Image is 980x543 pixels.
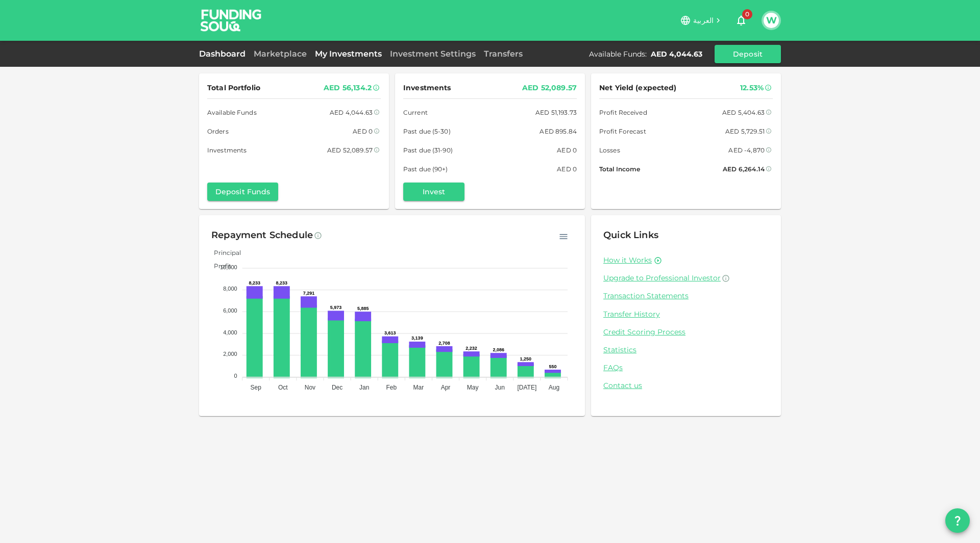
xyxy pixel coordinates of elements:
span: Profit Received [599,107,647,118]
tspan: Feb [386,384,397,391]
div: AED 52,089.57 [327,145,373,156]
span: Losses [599,145,620,156]
button: Deposit Funds [207,183,278,201]
span: 0 [742,9,752,19]
span: Past due (31-90) [403,145,453,156]
div: AED 895.84 [540,126,577,137]
a: Dashboard [199,49,250,59]
tspan: May [467,384,479,391]
span: Total Income [599,164,640,174]
tspan: Sep [251,384,262,391]
tspan: 8,000 [223,286,237,292]
a: FAQs [603,363,769,373]
span: Quick Links [603,229,658,241]
button: Invest [403,183,464,201]
span: Past due (90+) [403,164,448,174]
tspan: Nov [305,384,315,391]
span: Past due (5-30) [403,126,451,137]
div: AED 0 [353,126,373,137]
button: question [945,508,970,533]
tspan: Apr [441,384,451,391]
div: AED 51,193.73 [535,107,577,118]
tspan: 10,000 [220,264,237,270]
span: Net Yield (expected) [599,82,677,94]
span: Upgrade to Professional Investor [603,273,721,282]
tspan: 0 [234,373,237,379]
div: AED 0 [557,145,577,156]
a: How it Works [603,255,652,265]
a: Investment Settings [386,49,480,59]
div: 12.53% [740,82,764,94]
div: AED 4,044.63 [651,49,702,59]
a: My Investments [311,49,386,59]
span: Total Portfolio [207,82,260,94]
button: Deposit [715,45,781,63]
tspan: Mar [413,384,424,391]
span: Profit [206,262,231,270]
tspan: Aug [549,384,559,391]
div: Repayment Schedule [211,227,313,244]
div: AED 56,134.2 [324,82,372,94]
a: Upgrade to Professional Investor [603,273,769,283]
div: AED 4,044.63 [330,107,373,118]
tspan: Dec [332,384,342,391]
span: Orders [207,126,229,137]
tspan: 6,000 [223,307,237,314]
span: العربية [693,16,714,25]
button: 0 [731,10,751,31]
div: Available Funds : [589,49,647,59]
tspan: Oct [278,384,288,391]
a: Credit Scoring Process [603,327,769,337]
span: Profit Forecast [599,126,646,137]
span: Current [403,107,428,118]
div: AED -4,870 [728,145,765,156]
div: AED 5,404.63 [722,107,765,118]
a: Transaction Statements [603,291,769,301]
div: AED 5,729.51 [725,126,765,137]
a: Transfers [480,49,527,59]
span: Investments [207,145,247,156]
tspan: 2,000 [223,351,237,357]
a: Statistics [603,345,769,355]
span: Principal [206,249,241,256]
tspan: [DATE] [517,384,536,391]
tspan: Jan [359,384,369,391]
div: AED 52,089.57 [522,82,577,94]
span: Available Funds [207,107,257,118]
button: W [764,13,779,28]
tspan: Jun [495,384,505,391]
a: Contact us [603,381,769,391]
span: Investments [403,82,451,94]
a: Transfer History [603,309,769,319]
a: Marketplace [250,49,311,59]
tspan: 4,000 [223,329,237,335]
div: AED 6,264.14 [723,164,765,174]
div: AED 0 [557,164,577,174]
